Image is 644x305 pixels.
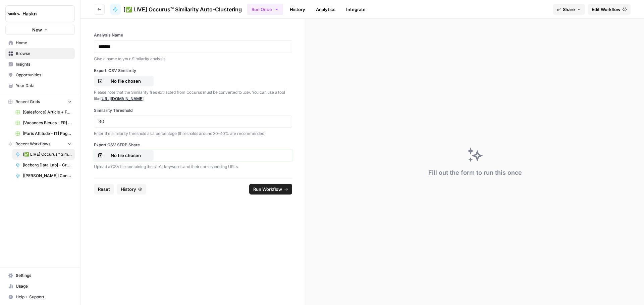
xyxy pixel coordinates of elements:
[8,8,20,20] img: Haskn Logo
[5,48,75,59] a: Browse
[249,184,292,195] button: Run Workflow
[110,4,242,15] a: [✅ LIVE] Occurus™ Similarity Auto-Clustering
[12,170,75,181] a: [[PERSON_NAME]] Content Brief
[16,294,72,300] span: Help + Support
[94,107,292,113] label: Similarity Threshold
[121,186,136,193] span: History
[5,80,75,91] a: Your Data
[5,37,75,48] a: Home
[12,107,75,118] a: [Salesforce] Article + FAQ + Posts RS / Opti
[247,4,283,15] button: Run Once
[12,149,75,160] a: [✅ LIVE] Occurus™ Similarity Auto-Clustering
[312,4,339,15] a: Analytics
[16,72,72,78] span: Opportunities
[32,26,42,33] span: New
[94,150,154,161] button: No file chosen
[100,96,144,101] a: [URL][DOMAIN_NAME]
[592,6,621,13] span: Edit Workflow
[428,168,522,177] div: Fill out the form to run this once
[5,25,75,35] button: New
[94,32,292,38] label: Analysis Name
[5,139,75,149] button: Recent Workflows
[22,10,63,17] span: Haskn
[16,273,72,279] span: Settings
[94,56,292,62] p: Give a name to your Similarity analysis
[253,186,282,193] span: Run Workflow
[15,99,40,105] span: Recent Grids
[553,4,585,15] button: Share
[94,184,114,195] button: Reset
[12,160,75,170] a: [Iceberg Data Lab] - Création de contenu
[94,130,292,137] p: Enter the similarity threshold as a percentage (thresholds around 30-40% are recommended)
[16,40,72,46] span: Home
[5,97,75,107] button: Recent Grids
[94,163,292,170] p: Upload a CSV file containing the site's keywords and their corresponding URLs
[5,59,75,70] a: Insights
[23,151,72,157] span: [✅ LIVE] Occurus™ Similarity Auto-Clustering
[23,131,72,137] span: [Paris Attitude - IT] Pages locales
[5,281,75,292] a: Usage
[94,68,292,74] label: Export .CSV Similarity
[94,142,292,148] label: Export CSV SERP Share
[342,4,370,15] a: Integrate
[5,70,75,80] a: Opportunities
[23,162,72,168] span: [Iceberg Data Lab] - Création de contenu
[12,118,75,128] a: [Vacances Bleues - FR] Pages refonte sites hôtels - [GEOGRAPHIC_DATA] Grid
[98,186,110,193] span: Reset
[94,76,154,86] button: No file chosen
[104,152,147,159] p: No file chosen
[23,173,72,179] span: [[PERSON_NAME]] Content Brief
[286,4,309,15] a: History
[23,120,72,126] span: [Vacances Bleues - FR] Pages refonte sites hôtels - [GEOGRAPHIC_DATA] Grid
[104,78,147,84] p: No file chosen
[16,61,72,67] span: Insights
[16,83,72,89] span: Your Data
[563,6,575,13] span: Share
[117,184,146,195] button: History
[5,292,75,302] button: Help + Support
[94,89,292,102] p: Please note that the Similarity files extracted from Occurus must be converted to .csv. You can u...
[98,119,288,125] input: 30
[12,128,75,139] a: [Paris Attitude - IT] Pages locales
[15,141,50,147] span: Recent Workflows
[588,4,631,15] a: Edit Workflow
[123,5,242,13] span: [✅ LIVE] Occurus™ Similarity Auto-Clustering
[23,109,72,115] span: [Salesforce] Article + FAQ + Posts RS / Opti
[5,270,75,281] a: Settings
[5,5,75,22] button: Workspace: Haskn
[16,51,72,57] span: Browse
[16,283,72,289] span: Usage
